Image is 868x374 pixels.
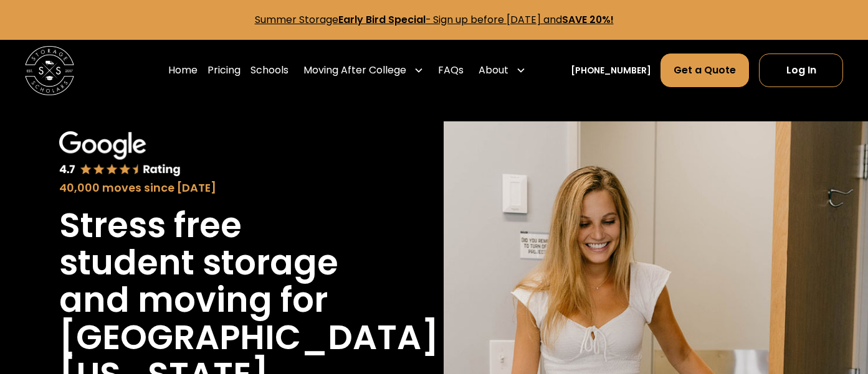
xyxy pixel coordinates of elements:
[59,207,365,319] h1: Stress free student storage and moving for
[338,12,426,27] strong: Early Bird Special
[59,131,181,178] img: Google 4.7 star rating
[250,53,289,88] a: Schools
[479,63,508,78] div: About
[661,54,749,87] a: Get a Quote
[59,180,365,197] div: 40,000 moves since [DATE]
[759,54,843,87] a: Log In
[25,46,75,96] img: Storage Scholars main logo
[298,53,429,88] div: Moving After College
[255,12,614,27] a: Summer StorageEarly Bird Special- Sign up before [DATE] andSAVE 20%!
[207,53,241,88] a: Pricing
[303,63,406,78] div: Moving After College
[438,53,464,88] a: FAQs
[168,53,198,88] a: Home
[474,53,531,88] div: About
[562,12,614,27] strong: SAVE 20%!
[571,64,651,77] a: [PHONE_NUMBER]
